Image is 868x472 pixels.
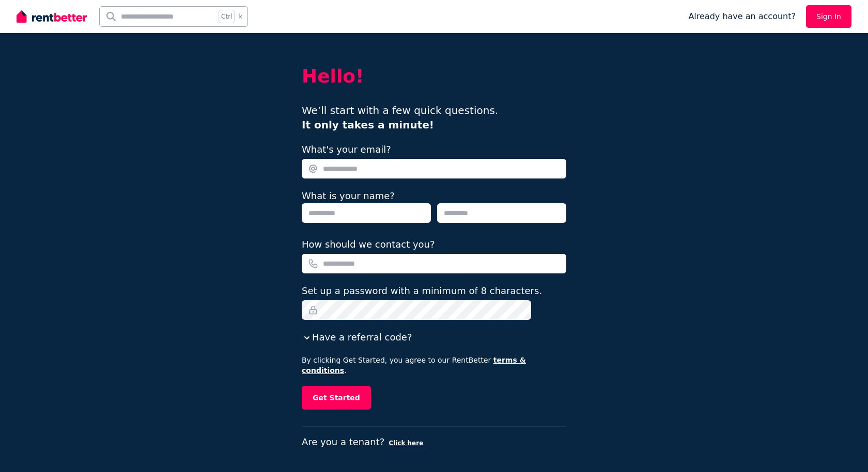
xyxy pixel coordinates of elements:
span: k [239,12,242,21]
button: Have a referral code? [302,330,412,345]
h2: Hello! [302,66,566,87]
p: Are you a tenant? [302,435,566,449]
button: Click here [389,439,423,447]
label: What is your name? [302,190,395,201]
a: Sign In [806,5,851,28]
label: What's your email? [302,142,391,157]
p: By clicking Get Started, you agree to our RentBetter . [302,355,566,376]
span: Already have an account? [688,10,796,23]
button: Get Started [302,386,371,410]
span: We’ll start with a few quick questions. [302,104,498,131]
span: Ctrl [219,10,235,23]
b: It only takes a minute! [302,119,434,131]
label: Set up a password with a minimum of 8 characters. [302,284,542,298]
img: RentBetter [17,9,87,24]
label: How should we contact you? [302,237,435,252]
